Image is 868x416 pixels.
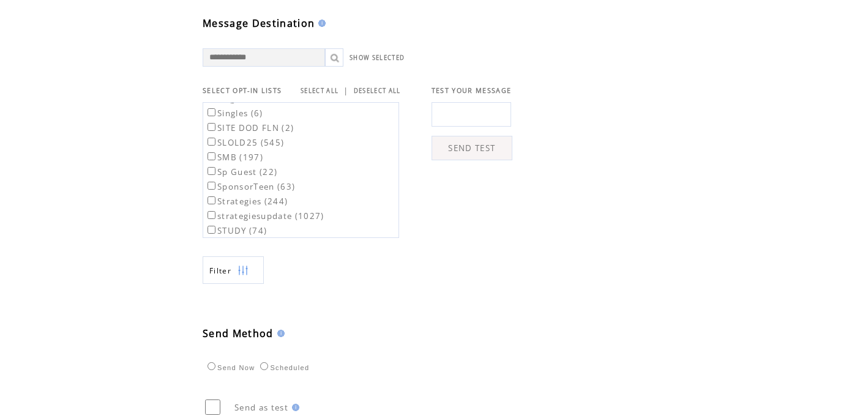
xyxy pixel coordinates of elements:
[204,364,255,371] label: Send Now
[238,257,249,284] img: filters.png
[354,87,401,95] a: DESELECT ALL
[208,138,215,146] input: SLOLD25 (545)
[274,330,285,337] img: help.gif
[205,196,288,207] label: Strategies (244)
[208,152,215,160] input: SMB (197)
[205,181,295,192] label: SponsorTeen (63)
[205,166,277,177] label: Sp Guest (22)
[203,86,282,95] span: SELECT OPT-IN LISTS
[260,362,268,370] input: Scheduled
[205,225,267,236] label: STUDY (74)
[208,108,215,116] input: Singles (6)
[257,364,309,371] label: Scheduled
[208,226,215,234] input: STUDY (74)
[208,196,215,204] input: Strategies (244)
[209,266,231,276] span: Show filters
[205,122,294,133] label: SITE DOD FLN (2)
[205,152,263,163] label: SMB (197)
[205,210,324,221] label: strategiesupdate (1027)
[203,256,264,284] a: Filter
[208,362,215,370] input: Send Now
[432,136,512,160] a: SEND TEST
[208,182,215,190] input: SponsorTeen (63)
[301,87,339,95] a: SELECT ALL
[343,85,348,96] span: |
[315,20,326,27] img: help.gif
[432,86,512,95] span: TEST YOUR MESSAGE
[234,402,288,413] span: Send as test
[203,17,315,30] span: Message Destination
[203,327,274,340] span: Send Method
[208,211,215,219] input: strategiesupdate (1027)
[350,54,405,62] a: SHOW SELECTED
[208,167,215,175] input: Sp Guest (22)
[288,404,299,411] img: help.gif
[208,123,215,131] input: SITE DOD FLN (2)
[205,137,284,148] label: SLOLD25 (545)
[205,108,263,119] label: Singles (6)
